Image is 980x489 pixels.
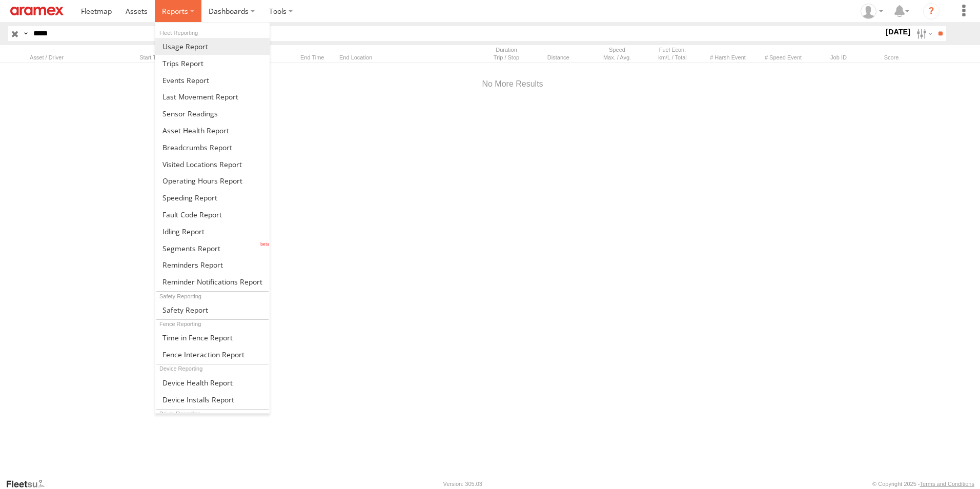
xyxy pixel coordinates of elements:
a: Idling Report [155,223,270,240]
a: Usage Report [155,38,270,55]
a: Segments Report [155,240,270,257]
a: Asset Health Report [155,122,270,139]
i: ? [923,3,940,19]
div: © Copyright 2025 - [872,481,974,487]
a: Service Reminder Notifications Report [155,273,270,290]
div: Click to Sort [30,54,132,61]
div: Job ID [813,54,864,61]
label: Search Filter Options [912,26,934,41]
a: Terms and Conditions [920,481,974,487]
label: [DATE] [884,26,912,37]
a: Visited Locations Report [155,156,270,173]
div: Click to Sort [296,54,335,61]
a: Sensor Readings [155,105,270,122]
a: Reminders Report [155,257,270,274]
a: Breadcrumbs Report [155,139,270,156]
a: Fence Interaction Report [155,346,270,363]
label: Search Query [22,26,30,41]
a: Full Events Report [155,72,270,89]
div: Click to Sort [136,54,175,61]
div: Click to Sort [536,54,587,61]
div: Score [868,54,914,61]
a: Fleet Speed Report [155,189,270,206]
div: Version: 305.03 [443,481,482,487]
a: Trips Report [155,55,270,72]
a: Last Movement Report [155,88,270,105]
img: aramex-logo.svg [10,7,64,15]
a: Fault Code Report [155,206,270,223]
a: Asset Operating Hours Report [155,172,270,189]
a: Visit our Website [6,479,53,489]
a: Device Installs Report [155,391,270,408]
a: Safety Report [155,301,270,318]
div: Emad Mabrouk [857,4,887,19]
a: Device Health Report [155,374,270,391]
a: Time in Fences Report [155,329,270,346]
